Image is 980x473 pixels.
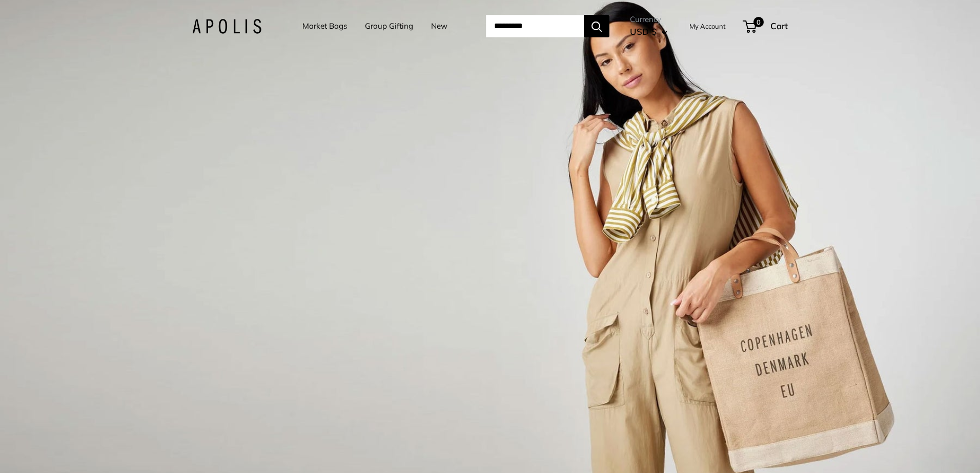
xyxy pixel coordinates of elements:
[770,20,788,31] span: Cart
[365,19,413,33] a: Group Gifting
[630,26,657,37] span: USD $
[689,20,726,32] a: My Account
[431,19,447,33] a: New
[584,15,609,37] button: Search
[302,19,347,33] a: Market Bags
[744,18,788,34] a: 0 Cart
[630,24,667,40] button: USD $
[486,15,584,37] input: Search...
[192,19,261,34] img: Apolis
[630,12,667,27] span: Currency
[753,17,764,27] span: 0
